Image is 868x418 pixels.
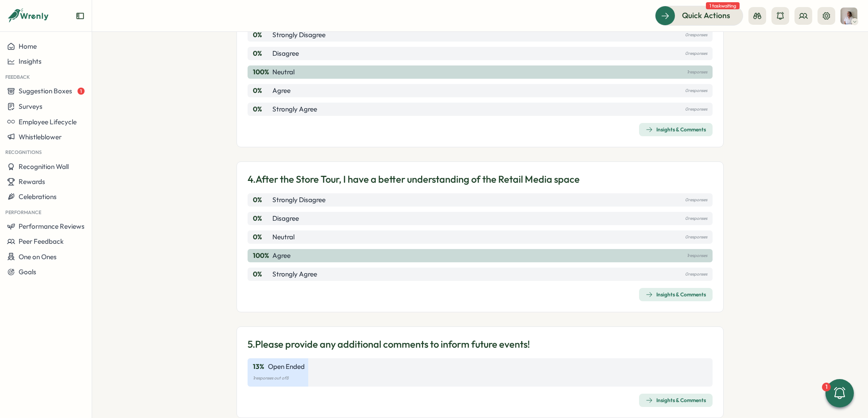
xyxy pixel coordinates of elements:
p: 0 responses [685,86,707,96]
p: 4. After the Store Tour, I have a better understanding of the Retail Media space [248,173,580,186]
p: Open Ended [268,362,305,372]
span: Suggestion Boxes [19,87,72,95]
span: Employee Lifecycle [19,118,77,126]
span: Insights [19,57,42,65]
p: 1 responses out of 8 [253,373,707,383]
button: Expand sidebar [76,12,85,20]
p: 1 responses [687,251,707,261]
div: Insights & Comments [646,397,706,404]
p: Neutral [272,67,294,77]
p: 0 responses [685,195,707,205]
p: Agree [272,251,291,261]
button: Insights & Comments [639,394,713,407]
p: Agree [272,86,291,96]
p: 0 responses [685,269,707,279]
p: Disagree [272,49,299,58]
button: Insights & Comments [639,123,713,136]
p: 0 % [253,86,271,96]
p: 0 responses [685,49,707,58]
p: 0 % [253,104,271,114]
p: Strongly Disagree [272,195,325,205]
p: Strongly Disagree [272,30,325,40]
span: Rewards [19,177,45,186]
div: 1 [822,383,831,391]
p: Strongly Agree [272,104,317,114]
span: Peer Feedback [19,237,64,245]
span: Whistleblower [19,133,62,141]
p: 0 % [253,49,271,58]
p: 0 responses [685,232,707,242]
button: Quick Actions [655,6,743,25]
p: 100 % [253,251,271,261]
p: 0 % [253,269,271,279]
p: Strongly Agree [272,269,317,279]
img: Alejandra Catania [841,8,857,24]
p: 0 % [253,195,271,205]
p: Neutral [272,232,294,242]
p: 0 % [253,30,271,40]
span: Performance Reviews [19,222,85,230]
button: 1 [825,379,854,407]
p: 0 responses [685,30,707,40]
p: 0 % [253,232,271,242]
p: 1 responses [687,67,707,77]
span: Celebrations [19,192,57,201]
p: 100 % [253,67,271,77]
span: 1 [77,88,85,95]
span: Home [19,42,37,50]
div: Insights & Comments [646,126,706,133]
p: 13 % [253,362,264,372]
p: 5. Please provide any additional comments to inform future events! [248,337,530,351]
button: Insights & Comments [639,288,713,301]
span: Quick Actions [682,10,730,21]
span: 1 task waiting [706,2,740,9]
p: 0 responses [685,214,707,223]
span: One on Ones [19,253,57,261]
p: Disagree [272,214,299,223]
p: 0 responses [685,104,707,114]
span: Goals [19,268,36,276]
span: Surveys [19,102,43,111]
span: Recognition Wall [19,162,69,171]
p: 0 % [253,214,271,223]
div: Insights & Comments [646,291,706,298]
